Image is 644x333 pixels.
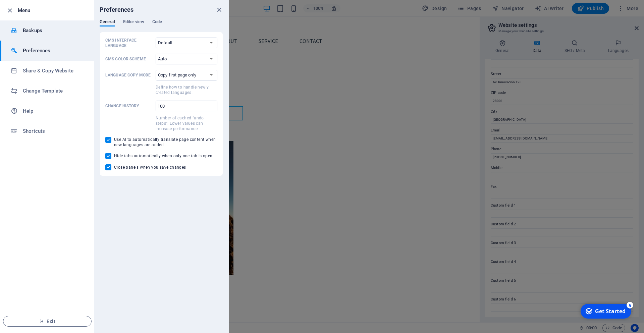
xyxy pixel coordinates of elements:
[23,26,85,35] h6: Backups
[100,19,223,32] div: Preferences
[100,6,134,14] h6: Preferences
[105,72,153,78] p: Language Copy Mode
[23,87,85,95] h6: Change Template
[114,137,217,148] span: Use AI to automatically translate page content when new languages are added
[114,153,213,159] span: Hide tabs automatically when only one tab is open
[105,103,153,109] p: Change history
[156,54,217,64] select: CMS Color Scheme
[18,6,49,14] div: Get Started
[23,67,85,75] h6: Share & Copy Website
[156,115,217,131] p: Number of cached “undo steps”. Lower values can increase performance.
[3,316,92,327] button: Exit
[23,47,85,55] h6: Preferences
[9,319,86,324] span: Exit
[152,18,162,27] span: Code
[100,18,115,27] span: General
[156,101,217,111] input: Change historyNumber of cached “undo steps”. Lower values can increase performance.
[215,6,223,14] button: close
[0,101,94,121] a: Help
[23,127,85,135] h6: Shortcuts
[4,3,54,17] div: Get Started 5 items remaining, 0% complete
[156,70,217,80] select: Language Copy ModeDefine how to handle newly created languages.
[50,1,56,7] div: 5
[23,107,85,115] h6: Help
[18,6,89,14] h6: Menu
[114,165,186,170] span: Close panels when you save changes
[105,56,153,62] p: CMS Color Scheme
[105,38,153,48] p: CMS Interface Language
[123,18,144,27] span: Editor view
[156,85,217,95] p: Define how to handle newly created languages.
[156,38,217,48] select: CMS Interface Language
